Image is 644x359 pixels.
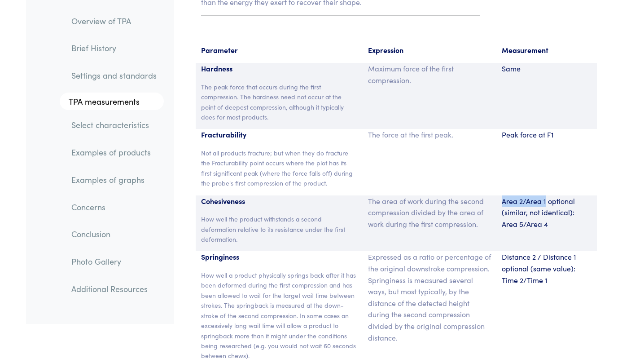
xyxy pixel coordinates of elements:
[64,251,164,272] a: Photo Gallery
[64,115,164,136] a: Select characteristics
[201,214,358,244] p: How well the product withstands a second deformation relative to its resistance under the first d...
[201,129,358,141] p: Fracturability
[502,251,591,286] p: Distance 2 / Distance 1 optional (same value): Time 2/Time 1
[368,63,491,86] p: Maximum force of the first compression.
[64,142,164,163] a: Examples of products
[201,148,358,188] p: Not all products fracture; but when they do fracture the Fracturability point occurs where the pl...
[64,169,164,190] a: Examples of graphs
[201,63,358,75] p: Hardness
[64,224,164,245] a: Conclusion
[502,44,591,56] p: Measurement
[64,65,164,86] a: Settings and standards
[368,44,491,56] p: Expression
[502,129,591,141] p: Peak force at F1
[201,82,358,122] p: The peak force that occurs during the first compression. The hardness need not occur at the point...
[201,44,358,56] p: Parameter
[368,195,491,230] p: The area of work during the second compression divided by the area of work during the first compr...
[64,279,164,299] a: Additional Resources
[368,129,491,141] p: The force at the first peak.
[64,197,164,217] a: Concerns
[60,93,164,111] a: TPA measurements
[368,251,491,343] p: Expressed as a ratio or percentage of the original downstroke compression. Springiness is measure...
[502,63,591,75] p: Same
[201,195,358,207] p: Cohesiveness
[64,38,164,59] a: Brief History
[502,195,591,230] p: Area 2/Area 1 optional (similar, not identical): Area 5/Area 4
[64,11,164,31] a: Overview of TPA
[201,251,358,263] p: Springiness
